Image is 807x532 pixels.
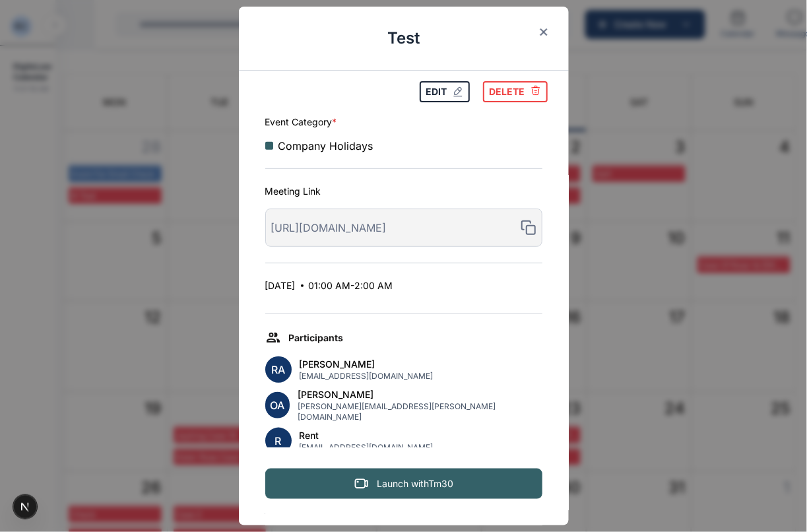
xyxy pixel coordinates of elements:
[265,356,292,383] div: RA
[420,81,470,102] button: Edit
[265,129,542,163] h3: Company Holidays
[265,185,542,198] label: Meeting Link
[271,221,515,234] span: [URL][DOMAIN_NAME]
[298,401,542,422] span: [PERSON_NAME][EMAIL_ADDRESS][PERSON_NAME][DOMAIN_NAME]
[265,279,542,292] label: [DATE] 01:00 AM - 2:00 AM
[300,371,434,382] span: [EMAIL_ADDRESS][DOMAIN_NAME]
[265,116,542,129] label: Event Category
[300,429,434,442] span: Rent
[483,81,548,102] button: Delete
[265,330,542,346] label: Participants
[300,358,434,371] span: [PERSON_NAME]
[298,388,542,401] span: [PERSON_NAME]
[265,469,542,499] a: Launch withTm30
[239,7,569,70] h2: Test
[300,442,434,453] span: [EMAIL_ADDRESS][DOMAIN_NAME]
[265,428,292,454] div: R
[265,392,290,418] div: OA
